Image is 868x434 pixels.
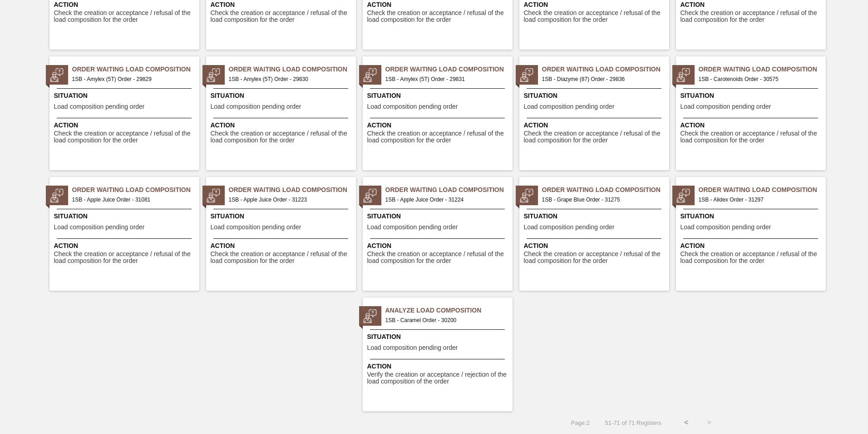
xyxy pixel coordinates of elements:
span: Check the creation or acceptance / refusal of the load composition for the order [54,10,197,24]
span: Action [54,121,197,130]
img: status [50,189,64,202]
span: Check the creation or acceptance / refusal of the load composition for the order [211,251,354,265]
span: Action [367,121,510,130]
img: status [50,68,64,82]
span: Situation [211,91,354,101]
span: Situation [367,212,510,221]
span: Action [681,241,824,251]
span: 1SB - Apple Juice Order - 31223 [229,195,349,205]
span: Situation [367,91,510,101]
span: 1SB - Amylex (5T) Order - 29829 [72,74,192,84]
span: 1SB - Diazyme (87) Order - 29836 [542,74,662,84]
span: Action [367,362,510,371]
span: Check the creation or acceptance / refusal of the load composition for the order [524,251,667,265]
span: Check the creation or acceptance / refusal of the load composition for the order [54,130,197,144]
span: Action [681,121,824,130]
span: Action [524,121,667,130]
img: status [207,68,220,82]
span: 1SB - Caramel Order - 30200 [385,315,505,325]
span: Check the creation or acceptance / refusal of the load composition for the order [54,251,197,265]
span: Order Waiting Load Composition [72,65,199,74]
span: Situation [524,91,667,101]
span: Situation [54,212,197,221]
span: Check the creation or acceptance / refusal of the load composition for the order [681,10,824,24]
span: Situation [681,91,824,101]
span: Load composition pending order [367,103,458,110]
span: Action [524,241,667,251]
span: Check the creation or acceptance / refusal of the load composition for the order [681,251,824,265]
img: status [520,68,533,82]
span: Order Waiting Load Composition [699,65,826,74]
span: 1SB - Grape Blue Order - 31275 [542,195,662,205]
span: Load composition pending order [367,224,458,231]
button: < [675,411,698,434]
span: Verify the creation or acceptance / rejection of the load composition of the order [367,371,510,385]
span: Order Waiting Load Composition [699,185,826,195]
span: Load composition pending order [524,103,615,110]
span: Order Waiting Load Composition [385,65,513,74]
span: Action [211,121,354,130]
span: Situation [681,212,824,221]
span: 1SB - Amylex (5T) Order - 29830 [229,74,349,84]
span: Check the creation or acceptance / refusal of the load composition for the order [524,130,667,144]
span: Load composition pending order [211,224,301,231]
span: 1SB - Apple Juice Order - 31081 [72,195,192,205]
span: Situation [211,212,354,221]
img: status [676,189,690,202]
span: Order Waiting Load Composition [229,185,356,195]
img: status [676,68,690,82]
span: Page : 2 [571,419,590,426]
span: Check the creation or acceptance / refusal of the load composition for the order [524,10,667,24]
span: 1SB - Apple Juice Order - 31224 [385,195,505,205]
button: > [698,411,720,434]
span: Action [211,241,354,251]
span: Order Waiting Load Composition [542,65,669,74]
span: Situation [54,91,197,101]
span: Check the creation or acceptance / refusal of the load composition for the order [681,130,824,144]
span: Order Waiting Load Composition [229,65,356,74]
span: Order Waiting Load Composition [542,185,669,195]
img: status [363,68,377,82]
img: status [363,309,377,323]
img: status [363,189,377,202]
span: Action [54,241,197,251]
span: Situation [367,332,510,342]
span: Load composition pending order [681,224,771,231]
span: Analyze load composition [385,306,513,315]
img: status [520,189,533,202]
span: Situation [524,212,667,221]
span: Check the creation or acceptance / refusal of the load composition for the order [367,10,510,24]
span: Check the creation or acceptance / refusal of the load composition for the order [367,130,510,144]
span: Check the creation or acceptance / refusal of the load composition for the order [211,10,354,24]
span: 51 - 71 of 71 Registers [603,419,661,426]
span: Order Waiting Load Composition [385,185,513,195]
span: Check the creation or acceptance / refusal of the load composition for the order [367,251,510,265]
span: Load composition pending order [211,103,301,110]
span: 1SB - Carotenoids Order - 30575 [699,74,819,84]
span: Load composition pending order [367,344,458,351]
span: Order Waiting Load Composition [72,185,199,195]
span: 1SB - Alidex Order - 31297 [699,195,819,205]
span: Load composition pending order [524,224,615,231]
span: Load composition pending order [54,224,145,231]
span: Action [367,241,510,251]
span: 1SB - Amylex (5T) Order - 29831 [385,74,505,84]
span: Check the creation or acceptance / refusal of the load composition for the order [211,130,354,144]
span: Load composition pending order [681,103,771,110]
span: Load composition pending order [54,103,145,110]
img: status [207,189,220,202]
